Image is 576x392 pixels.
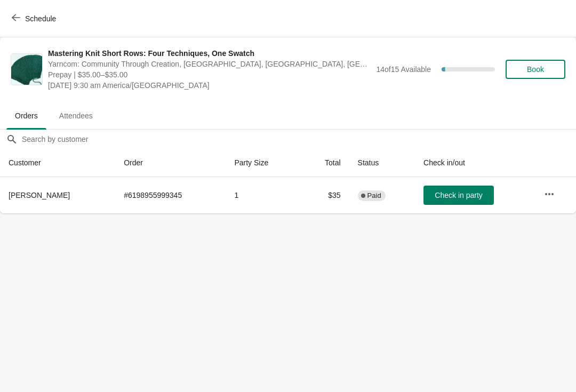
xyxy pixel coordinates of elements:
[115,177,226,213] td: # 6198955999345
[48,69,371,80] span: Prepay | $35.00–$35.00
[435,191,482,199] span: Check in party
[367,191,381,200] span: Paid
[506,60,565,79] button: Book
[48,48,371,59] span: Mastering Knit Short Rows: Four Techniques, One Swatch
[48,59,371,69] span: Yarncom: Community Through Creation, [GEOGRAPHIC_DATA], [GEOGRAPHIC_DATA], [GEOGRAPHIC_DATA]
[48,80,371,91] span: [DATE] 9:30 am America/[GEOGRAPHIC_DATA]
[21,130,576,149] input: Search by customer
[226,149,301,177] th: Party Size
[349,149,415,177] th: Status
[5,9,65,28] button: Schedule
[301,149,349,177] th: Total
[301,177,349,213] td: $35
[9,191,70,199] span: [PERSON_NAME]
[115,149,226,177] th: Order
[527,65,544,74] span: Book
[423,186,494,205] button: Check in party
[11,54,42,85] img: Mastering Knit Short Rows: Four Techniques, One Swatch
[226,177,301,213] td: 1
[6,106,46,125] span: Orders
[25,14,56,23] span: Schedule
[415,149,535,177] th: Check in/out
[376,65,431,74] span: 14 of 15 Available
[51,106,101,125] span: Attendees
